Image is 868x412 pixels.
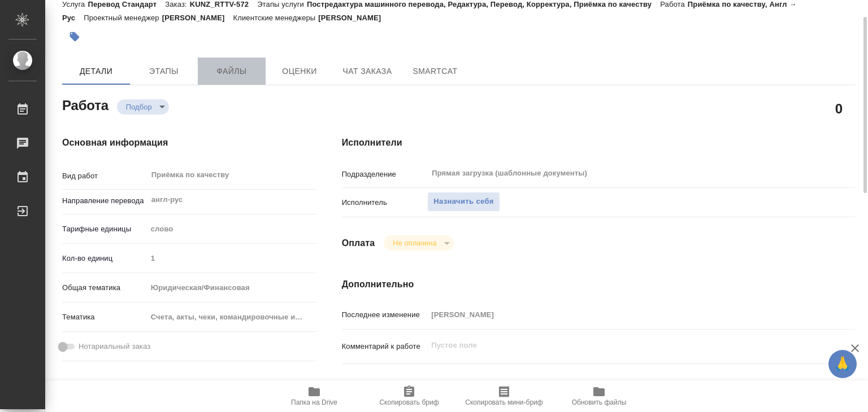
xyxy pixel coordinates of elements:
h4: Оплата [342,236,375,250]
textarea: /Clients/RT/Orders/KUNZ_RTTV-572/Corrected/KUNZ_RTTV-572-WK-001 [427,379,813,398]
p: Последнее изменение [342,309,428,321]
div: Счета, акты, чеки, командировочные и таможенные документы [147,308,316,327]
span: Чат заказа [340,64,394,78]
div: слово [147,220,316,239]
p: [PERSON_NAME] [318,14,389,22]
button: Подбор [123,102,155,112]
button: 🙏 [828,350,857,378]
span: 🙏 [833,352,852,376]
span: Этапы [137,64,191,78]
p: Общая тематика [62,282,147,293]
span: Назначить себя [433,195,493,208]
button: Скопировать мини-бриф [457,380,552,412]
button: Добавить тэг [62,24,87,49]
span: Обновить файлы [572,398,627,406]
h4: Основная информация [62,136,297,150]
h2: Работа [62,94,108,115]
button: Назначить себя [427,192,500,212]
p: Клиентские менеджеры [233,14,319,22]
h2: 0 [835,99,843,118]
span: Оценки [272,64,327,78]
button: Обновить файлы [552,380,646,412]
p: Исполнитель [342,197,428,208]
input: Пустое поле [427,306,813,323]
span: Файлы [205,64,259,78]
input: Пустое поле [147,250,316,266]
p: Тарифные единицы [62,223,147,235]
div: Подбор [384,235,453,251]
button: Не оплачена [389,238,440,248]
button: Скопировать бриф [362,380,457,412]
span: Папка на Drive [291,398,337,406]
h4: Дополнительно [342,278,856,291]
span: Нотариальный заказ [79,341,150,352]
div: Юридическая/Финансовая [147,278,316,297]
h4: Исполнители [342,136,856,150]
span: Детали [69,64,123,78]
p: Кол-во единиц [62,253,147,264]
h4: [PERSON_NAME] [62,379,297,393]
span: Скопировать бриф [379,398,439,406]
p: Вид работ [62,170,147,182]
p: [PERSON_NAME] [162,14,233,22]
p: Подразделение [342,169,428,180]
p: Тематика [62,312,147,323]
p: Комментарий к работе [342,341,428,352]
span: SmartCat [408,64,462,78]
span: Скопировать мини-бриф [465,398,542,406]
p: Направление перевода [62,195,147,207]
div: Подбор [117,99,169,115]
p: Проектный менеджер [84,14,162,22]
button: Папка на Drive [267,380,362,412]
